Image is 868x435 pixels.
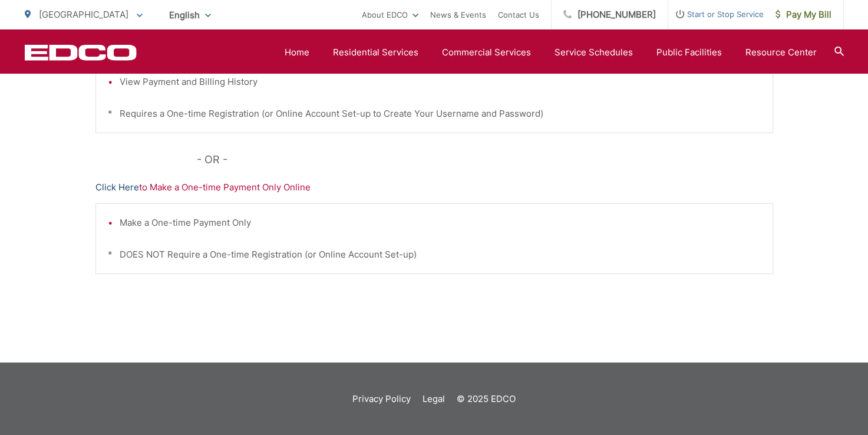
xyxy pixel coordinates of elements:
a: News & Events [430,8,486,22]
a: About EDCO [362,8,418,22]
li: View Payment and Billing History [120,75,761,89]
a: Service Schedules [555,45,633,60]
p: to Make a One-time Payment Only Online [95,180,773,195]
p: * DOES NOT Require a One-time Registration (or Online Account Set-up) [108,248,761,262]
li: Make a One-time Payment Only [120,216,761,230]
a: Residential Services [333,45,418,60]
span: [GEOGRAPHIC_DATA] [39,9,128,20]
a: Public Facilities [656,45,722,60]
a: EDCD logo. Return to the homepage. [25,44,137,61]
a: Contact Us [498,8,539,22]
a: Click Here [95,180,139,195]
p: © 2025 EDCO [457,392,516,406]
a: Home [285,45,309,60]
a: Resource Center [745,45,817,60]
span: English [160,5,220,25]
span: Pay My Bill [775,8,831,22]
p: * Requires a One-time Registration (or Online Account Set-up to Create Your Username and Password) [108,107,761,121]
p: - OR - [197,151,773,169]
a: Legal [423,392,445,406]
a: Privacy Policy [352,392,411,406]
a: Commercial Services [442,45,531,60]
